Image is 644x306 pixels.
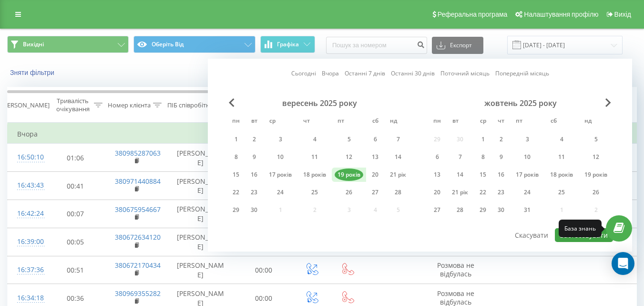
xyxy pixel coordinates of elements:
[428,150,446,164] div: Пн 6 жовтня 2025 р.
[245,185,263,200] div: 23 вересня 2025 р.
[448,115,462,129] abbr: вівторок
[384,168,412,182] div: нд 21 вер 2025 р.
[348,135,351,143] font: 5
[245,168,263,182] div: 16 вересня 2025 року.
[67,237,84,246] font: 00:05
[303,170,326,179] font: 18 років
[366,150,384,164] div: сб 13 вер 2025 р.
[263,132,297,147] div: 3 вересня 2025 р.
[233,188,239,196] font: 22
[177,205,224,223] font: [PERSON_NAME]
[167,101,220,109] font: ПІБ співробітника
[337,170,360,179] font: 19 років
[67,294,84,303] font: 00:36
[251,116,257,125] font: вт
[372,188,378,196] font: 27
[366,185,384,200] div: сб 27 вер 2025 р.
[56,96,90,113] font: Тривалість очікування
[579,150,613,164] div: та 12 жовтня 2025 року.
[558,188,565,196] font: 25
[229,115,243,129] abbr: понеділок
[428,168,446,182] div: Пн 13 жовтня 2025 р.
[446,168,474,182] div: 14 жовтня 2025 р.
[245,132,263,147] div: 2 вересня 2025 року.
[332,185,366,200] div: Пт 26 вер 2025 р.
[265,115,279,129] abbr: середа
[510,185,544,200] div: Пт 24 жовтня 2025 р.
[492,185,510,200] div: Чт 23 жовтня 2025 р.
[546,115,561,129] abbr: субота
[544,168,579,182] div: субота, 18 жовтня 2025 р.
[255,265,272,274] font: 00:00
[524,153,531,161] font: 10
[605,98,611,107] span: Наступний місяць
[579,185,613,200] div: та 26 жовтня 2025 року.
[510,203,544,217] div: Пт 31 жовтня 2025 р.
[481,135,485,143] font: 1
[564,224,596,232] font: База знань
[372,116,378,125] font: сб
[332,168,366,182] div: Пт 19 вер 2025 р.
[277,153,284,161] font: 10
[67,210,84,219] font: 00:07
[390,170,406,179] font: 21 рік
[229,98,235,107] span: Попередній місяць
[251,170,257,179] font: 16
[23,40,44,48] font: Вихідні
[7,36,129,53] button: Вихідні
[374,135,377,143] font: 6
[235,135,238,143] font: 1
[334,115,348,129] abbr: п'ятниця
[260,36,315,53] button: Графіка
[384,132,412,147] div: нд 7 вер 2025 р.
[474,203,492,217] div: 29 жовтня 2025 р.
[177,232,224,251] font: [PERSON_NAME]
[282,98,357,108] font: вересень 2025 року
[452,116,459,125] font: вт
[584,116,592,125] font: нд
[115,177,161,186] a: 380971440884
[498,170,504,179] font: 16
[227,150,245,164] div: Пн 8 вер 2025 р.
[297,150,332,164] div: чт 11 вер 2025 р.
[593,188,599,196] font: 26
[263,150,297,164] div: 10 вересня 2025 р.
[524,11,598,18] font: Налаштування профілю
[524,206,531,214] font: 31
[277,188,284,196] font: 24
[492,168,510,182] div: чт 16 жовтня 2025 р.
[492,132,510,147] div: 2 жовтня 2025 р.
[434,188,440,196] font: 20
[512,115,526,129] abbr: п'ятниця
[579,132,613,147] div: й 5 жовтня 2025 р.
[498,188,504,196] font: 23
[17,293,44,302] font: 16:34:18
[558,153,565,161] font: 11
[446,150,474,164] div: 7 жовтня 2025 р.
[346,153,352,161] font: 12
[227,185,245,200] div: Пн 22 вер 2025 р.
[450,41,472,49] font: Експорт
[17,152,44,161] font: 16:50:10
[438,11,508,18] font: Реферальна програма
[227,132,245,147] div: Пн 1 вер 2025 р.
[551,116,557,125] font: сб
[594,135,598,143] font: 5
[227,168,245,182] div: Пн 15 вер 2025 р.
[544,185,579,200] div: субота, 25 жовтня 2025 року.
[17,265,44,274] font: 16:37:36
[434,170,440,179] font: 13
[299,115,314,129] abbr: четвер
[297,185,332,200] div: 25 вересня 2025 р.
[17,180,44,190] font: 16:43:43
[10,69,54,76] font: Зняти фільтри
[337,116,344,125] font: пт
[494,115,508,129] abbr: четвер
[436,153,439,161] font: 6
[253,153,256,161] font: 9
[67,153,84,162] font: 01:06
[474,132,492,147] div: 1 жовтня 2025 р.
[177,261,224,279] font: [PERSON_NAME]
[253,135,256,143] font: 2
[492,203,510,217] div: 30 жовтня 2025 р.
